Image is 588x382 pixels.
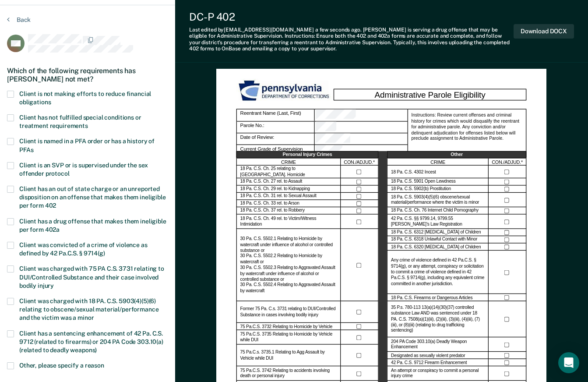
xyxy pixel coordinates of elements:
[315,27,360,33] span: a few seconds ago
[19,162,148,177] span: Client is an SVP or is supervised under the sex offender protocol
[391,339,485,350] label: 204 PA Code 303.10(a) Deadly Weapon Enhancement
[19,185,166,209] span: Client has an out of state charge or an unreported disposition on an offense that makes them inel...
[391,208,479,214] label: 18 Pa. C.S. Ch. 76 Internet Child Pornography
[236,79,334,103] img: PDOC Logo
[408,109,527,157] div: Instructions: Review current offenses and criminal history for crimes which would disqualify the ...
[240,350,337,361] label: 75 Pa.C.s. 3735.1 Relating to Agg Assault by Vehicle while DUI
[240,194,317,199] label: 18 Pa. C.S. Ch. 31 rel. to Sexual Assault
[489,159,526,166] div: CON./ADJUD.*
[391,353,465,358] label: Designated as sexually violent predator
[558,352,579,373] div: Open Intercom Messenger
[391,305,485,334] label: 35 P.s. 780-113 13(a)(14)(30)(37) controlled substance Law AND was sentenced under 18 PA. C.S. 75...
[19,297,158,321] span: Client was charged with 18 PA. C.S. 5903(4)(5)(6) relating to obscene/sexual material/performance...
[315,122,408,134] div: Parole No.:
[7,16,31,24] button: Back
[391,244,481,250] label: 18 Pa. C.S. 6320 [MEDICAL_DATA] of Children
[236,134,315,145] div: Date of Review:
[189,27,514,52] div: Last edited by [EMAIL_ADDRESS][DOMAIN_NAME] . [PERSON_NAME] is serving a drug offense that may be...
[315,109,408,121] div: Reentrant Name (Last, First)
[391,360,467,366] label: 42 Pa. C.S. 9712 Firearm Enhancement
[391,258,485,287] label: Any crime of violence defined in 42 Pa.C.S. § 9714(g), or any attempt, conspiracy or solicitation...
[240,368,337,379] label: 75 Pa.C.S. 3742 Relating to accidents involving death or personal injury
[19,330,163,354] span: Client has a sentencing enhancement of 42 Pa. C.S. 9712 (related to firearms) or 204 PA Code 303....
[240,187,310,192] label: 18 Pa. C.S. Ch. 29 rel. to Kidnapping
[391,179,455,185] label: 18 Pa. C.S. 5901 Open Lewdness
[391,216,485,227] label: 42 Pa. C.S. §§ 9799.14, 9799.55 [PERSON_NAME]’s Law Registration
[19,218,166,233] span: Client has a drug offense that makes them ineligible per form 402a
[315,145,408,157] div: Current Grade of Supervision
[7,60,168,90] div: Which of the following requirements has [PERSON_NAME] not met?
[236,145,315,157] div: Current Grade of Supervision
[19,90,151,106] span: Client is not making efforts to reduce financial obligations
[334,89,526,101] div: Administrative Parole Eligibility
[240,324,333,329] label: 75 Pa.C.S. 3732 Relating to Homicide by Vehicle
[19,114,141,129] span: Client has not fulfilled special conditions or treatment requirements
[391,187,451,192] label: 18 Pa. C.S. 5902(b) Prostitution
[391,195,485,206] label: 18 Pa. C.S. 5903(4)(5)(6) obscene/sexual material/performance where the victim is minor
[315,134,408,145] div: Date of Review:
[189,11,514,23] div: DC-P 402
[391,295,472,301] label: 18 Pa. C.S. Firearms or Dangerous Articles
[19,138,155,153] span: Client is named in a PFA order or has a history of PFAs
[240,166,337,178] label: 18 Pa. C.S. Ch. 25 relating to [GEOGRAPHIC_DATA]. Homicide
[391,368,485,379] label: An attempt or conspiracy to commit a personal injury crime
[236,159,341,166] div: CRIME
[240,332,337,343] label: 75 Pa.C.S. 3735 Relating to Homicide by Vehicle while DUI
[240,307,337,318] label: Former 75 Pa. C.s. 3731 relating to DUI/Controlled Substance in cases involving bodily injury
[236,109,315,121] div: Reentrant Name (Last, First)
[387,159,489,166] div: CRIME
[240,179,303,185] label: 18 Pa. C.S. Ch. 27 rel. to Assault
[391,170,436,175] label: 18 Pa. C.S. 4302 Incest
[19,265,164,289] span: Client was charged with 75 PA C.S. 3731 relating to DUI/Controlled Substance and their case invol...
[391,237,477,243] label: 18 Pa. C.S. 6318 Unlawful Contact with Minor
[240,208,305,214] label: 18 Pa. C.S. Ch. 37 rel. to Robbery
[341,159,379,166] div: CON./ADJUD.*
[391,230,481,236] label: 18 Pa. C.S. 6312 [MEDICAL_DATA] of Children
[387,152,527,159] div: Other
[19,241,148,257] span: Client was convicted of a crime of violence as defined by 42 Pa.C.S. § 9714(g)
[236,122,315,134] div: Parole No.:
[240,237,337,294] label: 30 Pa. C.S. 5502.1 Relating to Homicide by watercraft under influence of alcohol or controlled su...
[19,362,104,369] span: Other, please specify a reason
[236,152,379,159] div: Personal Injury Crimes
[240,216,337,227] label: 18 Pa. C.S. Ch. 49 rel. to Victim/Witness Intimidation
[240,201,299,207] label: 18 Pa. C.S. Ch. 33 rel. to Arson
[514,24,574,39] button: Download DOCX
